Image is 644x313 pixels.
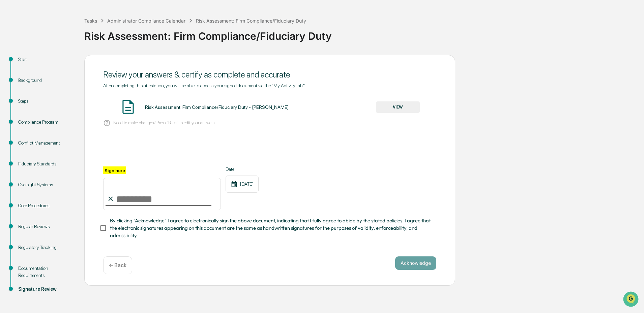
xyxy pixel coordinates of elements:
div: Risk Assessment: Firm Compliance/Fiduciary Duty [84,25,641,42]
span: Pylon [67,149,82,154]
a: 🔎Data Lookup [4,130,45,142]
button: VIEW [376,101,420,113]
input: Clear [18,31,111,38]
div: Signature Review [18,286,74,293]
span: Attestations [56,120,84,126]
div: Core Procedures [18,202,74,209]
div: [DATE] [226,176,259,193]
div: Risk Assessment: Firm Compliance/Fiduciary Duty [196,18,306,24]
div: Administrator Compliance Calendar [107,18,185,24]
span: By clicking "Acknowledge" I agree to electronically sign the above document, indicating that I fu... [110,217,431,240]
button: Acknowledge [395,256,436,270]
div: Regular Reviews [18,223,74,230]
img: Jack Rasmussen [7,85,18,96]
div: 🔎 [7,133,12,138]
div: Review your answers & certify as complete and accurate [103,70,436,80]
img: 1746055101610-c473b297-6a78-478c-a979-82029cc54cd1 [13,92,19,97]
span: Data Lookup [13,132,42,139]
div: Documentation Requirements [18,265,74,279]
span: [DATE] [60,92,74,97]
div: 🖐️ [7,120,12,126]
img: Document Icon [120,98,137,115]
label: Date [226,166,259,172]
a: Powered byPylon [48,149,82,154]
div: Conflict Management [18,139,74,147]
p: Need to make changes? Press "Back" to edit your answers [113,120,214,125]
div: Oversight Systems [18,181,74,188]
div: Start [18,56,74,63]
div: Compliance Program [18,119,74,126]
a: 🖐️Preclearance [4,117,46,129]
div: Tasks [84,18,97,24]
p: How can we help? [7,14,123,25]
span: After completing this attestation, you will be able to access your signed document via the "My Ac... [103,83,305,88]
div: Steps [18,98,74,105]
img: 1746055101610-c473b297-6a78-478c-a979-82029cc54cd1 [7,52,19,64]
div: 🗄️ [49,120,54,126]
div: Background [18,77,74,84]
div: Start new chat [30,52,111,58]
button: Start new chat [115,54,123,62]
span: • [56,92,58,97]
span: [PERSON_NAME] [21,92,55,97]
div: Risk Assessment: Firm Compliance/Fiduciary Duty - [PERSON_NAME] [145,104,289,110]
label: Sign here [103,166,126,174]
div: Past conversations [7,75,43,80]
iframe: Open customer support [622,291,641,309]
button: See all [105,73,123,82]
div: We're offline, we'll be back soon [30,58,95,64]
a: 🗄️Attestations [46,117,86,129]
img: 8933085812038_c878075ebb4cc5468115_72.jpg [14,52,26,64]
div: Regulatory Tracking [18,244,74,251]
span: Preclearance [13,120,43,126]
div: Fiduciary Standards [18,160,74,167]
p: ← Back [109,262,126,269]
